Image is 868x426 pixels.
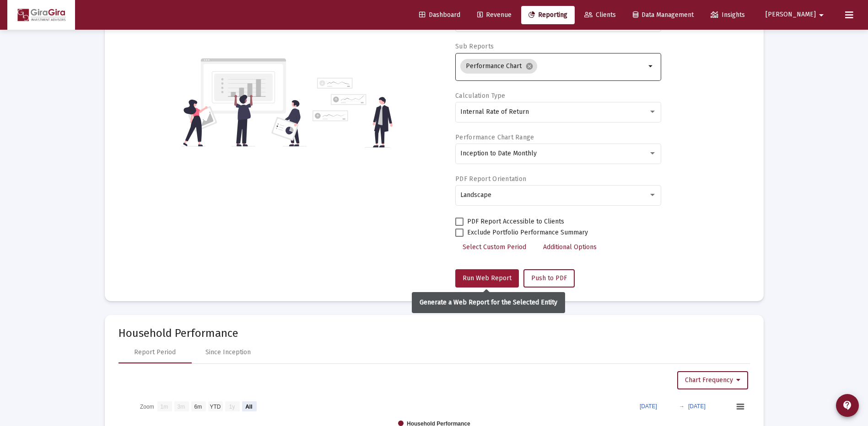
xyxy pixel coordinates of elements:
span: Exclude Portfolio Performance Summary [467,227,588,238]
mat-icon: contact_support [842,400,853,411]
a: Dashboard [412,6,468,24]
a: Reporting [521,6,575,24]
text: [DATE] [640,403,657,410]
img: Dashboard [14,6,68,24]
text: All [245,403,252,410]
span: Reporting [528,11,567,19]
mat-card-title: Household Performance [119,329,750,338]
button: Chart Frequency [677,371,748,389]
a: Revenue [470,6,519,24]
mat-icon: arrow_drop_down [816,6,827,24]
span: Insights [711,11,745,19]
span: Landscape [460,191,491,199]
label: Sub Reports [455,43,494,50]
span: Data Management [633,11,694,19]
text: 1y [229,403,235,410]
div: Report Period [134,348,176,357]
span: Dashboard [419,11,460,19]
text: 3m [177,403,185,410]
label: Calculation Type [455,92,505,100]
img: reporting [181,57,307,148]
mat-icon: arrow_drop_down [646,61,657,72]
span: Additional Options [543,243,597,251]
a: Data Management [625,6,701,24]
text: → [679,403,685,410]
span: Run Web Report [463,274,512,282]
text: [DATE] [688,403,706,410]
button: Push to PDF [523,269,575,288]
text: Zoom [140,403,154,410]
span: Select Custom Period [463,243,526,251]
mat-chip-list: Selection [460,57,646,75]
span: Revenue [477,11,512,19]
text: 6m [194,403,202,410]
a: Insights [703,6,752,24]
span: [PERSON_NAME] [766,11,816,19]
span: Push to PDF [531,274,567,282]
label: PDF Report Orientation [455,175,526,183]
mat-chip: Performance Chart [460,59,537,74]
div: Since Inception [205,348,251,357]
span: Clients [584,11,616,19]
text: 1m [160,403,168,410]
button: [PERSON_NAME] [755,5,838,24]
span: Inception to Date Monthly [460,149,537,157]
span: PDF Report Accessible to Clients [467,216,564,227]
a: Clients [577,6,623,24]
img: reporting-alt [313,78,393,148]
span: Internal Rate of Return [460,108,529,116]
mat-icon: cancel [525,62,534,70]
text: YTD [210,403,221,410]
label: Performance Chart Range [455,133,534,141]
span: Chart Frequency [685,376,740,384]
button: Run Web Report [455,269,519,288]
